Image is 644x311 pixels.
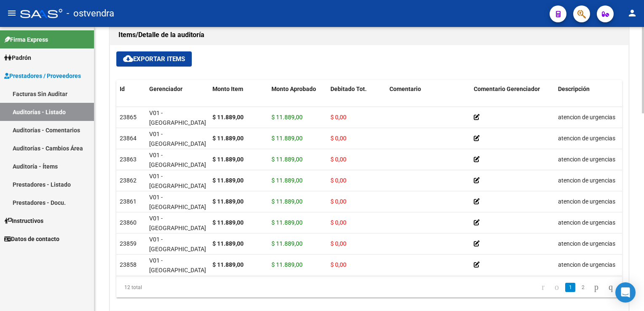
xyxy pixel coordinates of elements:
li: page 2 [577,280,589,295]
span: 23860 [120,219,137,226]
a: go to next page [590,283,602,292]
span: $ 11.889,00 [271,198,303,205]
datatable-header-cell: Monto Item [209,80,268,117]
span: atencion de urgencias [558,219,615,226]
span: atencion de urgencias [558,261,615,268]
span: atencion de urgencias [558,240,615,247]
span: V01 - [GEOGRAPHIC_DATA] [149,194,206,210]
span: 23865 [120,114,137,121]
strong: $ 11.889,00 [212,135,244,142]
span: - ostvendra [67,4,114,23]
span: Comentario [389,86,421,92]
span: 23864 [120,135,137,142]
span: atencion de urgencias [558,177,615,184]
span: Exportar Items [123,55,185,63]
span: $ 11.889,00 [271,219,303,226]
span: $ 11.889,00 [271,240,303,247]
span: $ 0,00 [330,198,346,205]
span: atencion de urgencias [558,198,615,205]
h1: Items/Detalle de la auditoría [118,28,620,42]
mat-icon: menu [7,8,17,18]
datatable-header-cell: Monto Aprobado [268,80,327,117]
div: 12 total [116,277,216,298]
span: $ 11.889,00 [271,177,303,184]
span: Monto Aprobado [271,86,316,92]
span: $ 11.889,00 [271,261,303,268]
div: Open Intercom Messenger [615,282,636,303]
span: V01 - [GEOGRAPHIC_DATA] [149,131,206,147]
a: 2 [578,283,588,292]
a: go to last page [605,283,617,292]
a: go to first page [538,283,548,292]
strong: $ 11.889,00 [212,177,244,184]
span: Monto Item [212,86,243,92]
a: go to previous page [551,283,563,292]
span: 23862 [120,177,137,184]
span: V01 - [GEOGRAPHIC_DATA] [149,215,206,231]
mat-icon: person [627,8,637,18]
a: 1 [565,283,575,292]
span: 23859 [120,240,137,247]
span: $ 0,00 [330,177,346,184]
span: Datos de contacto [4,234,59,244]
span: atencion de urgencias [558,156,615,163]
strong: $ 11.889,00 [212,114,244,121]
span: $ 0,00 [330,135,346,142]
span: Firma Express [4,35,48,44]
strong: $ 11.889,00 [212,261,244,268]
span: V01 - [GEOGRAPHIC_DATA] [149,257,206,273]
span: V01 - [GEOGRAPHIC_DATA] [149,110,206,126]
span: $ 11.889,00 [271,156,303,163]
datatable-header-cell: Debitado Tot. [327,80,386,117]
span: Gerenciador [149,86,182,92]
span: $ 0,00 [330,219,346,226]
span: $ 11.889,00 [271,135,303,142]
span: Instructivos [4,216,43,225]
span: $ 0,00 [330,114,346,121]
span: 23861 [120,198,137,205]
strong: $ 11.889,00 [212,156,244,163]
span: Descripción [558,86,590,92]
span: atencion de urgencias [558,114,615,121]
span: Padrón [4,53,31,62]
span: 23863 [120,156,137,163]
mat-icon: cloud_download [123,54,133,64]
li: page 1 [564,280,577,295]
span: Debitado Tot. [330,86,367,92]
span: $ 0,00 [330,261,346,268]
span: V01 - [GEOGRAPHIC_DATA] [149,236,206,252]
span: $ 0,00 [330,240,346,247]
span: $ 11.889,00 [271,114,303,121]
datatable-header-cell: Descripción [555,80,639,117]
datatable-header-cell: Gerenciador [146,80,209,117]
span: atencion de urgencias [558,135,615,142]
button: Exportar Items [116,51,192,67]
span: V01 - [GEOGRAPHIC_DATA] [149,173,206,189]
strong: $ 11.889,00 [212,219,244,226]
span: Prestadores / Proveedores [4,71,81,80]
span: $ 0,00 [330,156,346,163]
datatable-header-cell: Comentario Gerenciador [470,80,555,117]
span: V01 - [GEOGRAPHIC_DATA] [149,152,206,168]
datatable-header-cell: Id [116,80,146,117]
datatable-header-cell: Comentario [386,80,470,117]
strong: $ 11.889,00 [212,198,244,205]
strong: $ 11.889,00 [212,240,244,247]
span: 23858 [120,261,137,268]
span: Id [120,86,125,92]
span: Comentario Gerenciador [474,86,540,92]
